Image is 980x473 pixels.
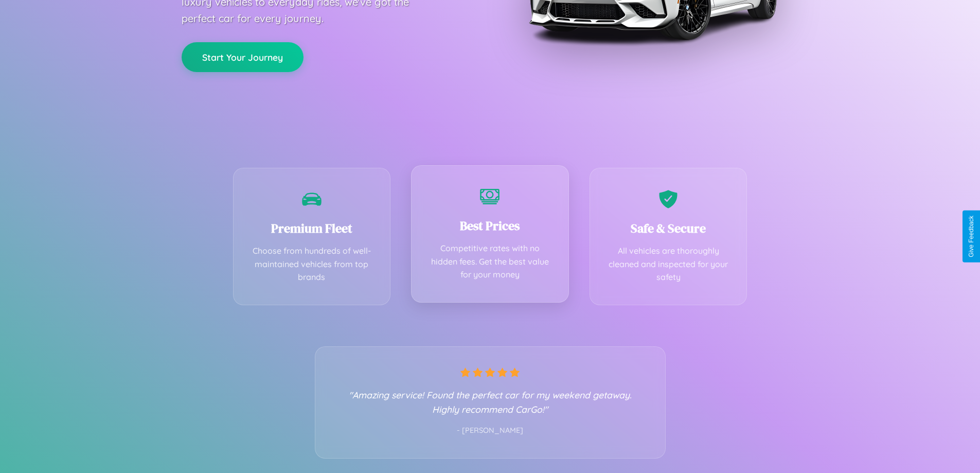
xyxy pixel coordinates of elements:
p: All vehicles are thoroughly cleaned and inspected for your safety [605,244,732,284]
p: "Amazing service! Found the perfect car for my weekend getaway. Highly recommend CarGo!" [336,388,645,416]
p: Choose from hundreds of well-maintained vehicles from top brands [249,244,375,284]
h3: Best Prices [427,217,553,234]
div: Give Feedback [968,216,975,257]
button: Start Your Journey [182,42,304,72]
p: - [PERSON_NAME] [336,424,645,437]
p: Competitive rates with no hidden fees. Get the best value for your money [427,242,553,282]
h3: Safe & Secure [605,220,732,237]
h3: Premium Fleet [249,220,375,237]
